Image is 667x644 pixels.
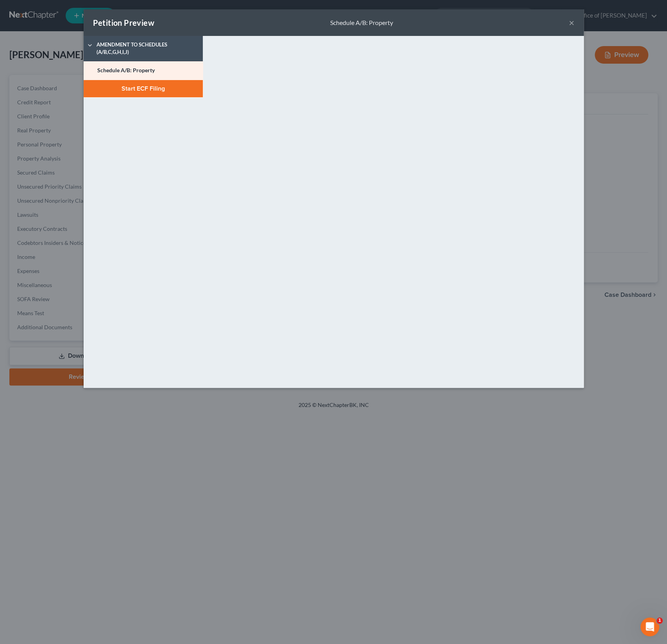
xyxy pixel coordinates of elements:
div: Schedule A/B: Property [330,18,393,27]
button: Start ECF Filing [84,80,203,97]
iframe: <object ng-attr-data='[URL][DOMAIN_NAME]' type='application/pdf' width='100%' height='800px'></ob... [229,55,565,367]
button: × [569,18,574,27]
div: Petition Preview [93,17,154,28]
span: Amendment to Schedules (A/B,C,G,H,I,J) [93,41,203,55]
span: 1 [656,617,663,624]
iframe: Intercom live chat [640,617,659,636]
a: Amendment to Schedules (A/B,C,G,H,I,J) [84,36,203,61]
a: Schedule A/B: Property [84,61,203,80]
